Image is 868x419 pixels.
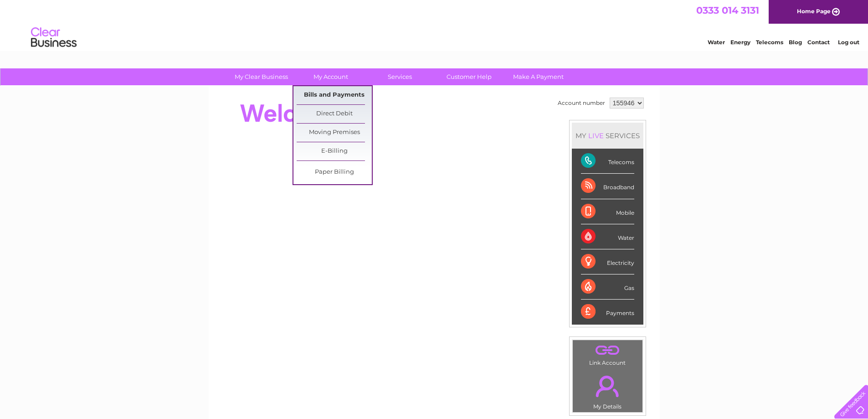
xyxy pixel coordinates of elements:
[789,39,802,46] a: Blog
[581,249,634,274] div: Electricity
[297,142,372,160] a: E-Billing
[572,368,643,413] td: My Details
[807,39,830,46] a: Contact
[696,5,759,16] a: 0333 014 3131
[730,39,750,46] a: Energy
[219,5,650,44] div: Clear Business is a trading name of Verastar Limited (registered in [GEOGRAPHIC_DATA] No. 3667643...
[572,123,643,149] div: MY SERVICES
[581,149,634,174] div: Telecoms
[581,174,634,199] div: Broadband
[838,39,859,46] a: Log out
[756,39,783,46] a: Telecoms
[555,95,607,111] td: Account number
[297,105,372,123] a: Direct Debit
[431,68,507,85] a: Customer Help
[575,370,640,402] a: .
[572,340,643,368] td: Link Account
[581,274,634,300] div: Gas
[31,24,77,52] img: logo.png
[224,68,299,85] a: My Clear Business
[581,224,634,249] div: Water
[297,124,372,142] a: Moving Premises
[297,86,372,104] a: Bills and Payments
[297,163,372,181] a: Paper Billing
[708,39,725,46] a: Water
[581,199,634,224] div: Mobile
[581,300,634,324] div: Payments
[586,131,606,140] div: LIVE
[293,68,368,85] a: My Account
[501,68,576,85] a: Make A Payment
[575,342,640,358] a: .
[362,68,437,85] a: Services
